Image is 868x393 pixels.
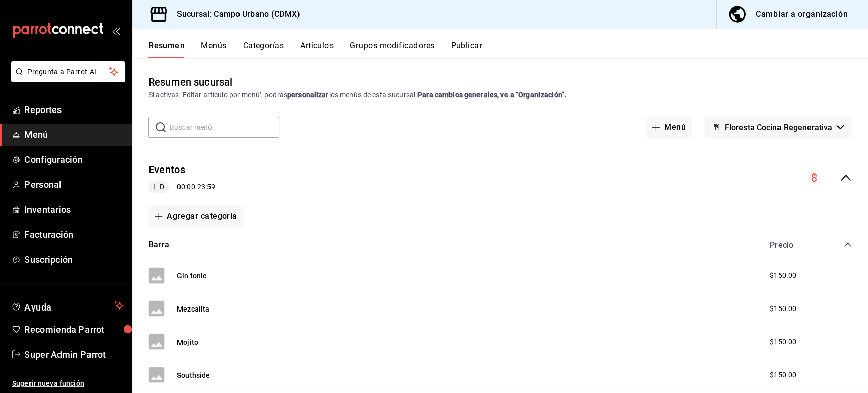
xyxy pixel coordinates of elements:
[24,203,124,216] span: Inventarios
[148,162,186,177] button: Eventos
[24,103,124,117] span: Reportes
[243,41,284,58] button: Categorías
[769,370,796,380] span: $150.00
[725,123,832,132] span: Floresta Cocina Regenerativa
[148,90,852,100] div: Si activas ‘Editar artículo por menú’, podrás los menús de esta sucursal.
[149,182,168,192] span: L-D
[177,271,206,281] button: Gin tonic
[112,26,120,35] button: open_drawer_menu
[24,348,124,361] span: Super Admin Parrot
[169,8,300,20] h3: Sucursal: Campo Urbano (CDMX)
[24,299,110,312] span: Ayuda
[201,41,226,58] button: Menús
[769,270,796,281] span: $150.00
[7,74,125,85] a: Pregunta a Parrot AI
[769,336,796,347] span: $150.00
[704,117,852,138] button: Floresta Cocina Regenerativa
[12,378,124,389] span: Sugerir nueva función
[300,41,334,58] button: Artículos
[646,117,692,138] button: Menú
[148,41,185,58] button: Resumen
[148,239,169,251] button: Barra
[177,304,209,314] button: Mezcalita
[27,67,109,77] span: Pregunta a Parrot AI
[148,206,244,227] button: Agregar categoría
[148,41,868,58] div: navigation tabs
[148,74,232,90] div: Resumen sucursal
[287,91,329,99] strong: personalizar
[24,252,124,266] span: Suscripción
[417,91,566,99] strong: Para cambios generales, ve a “Organización”.
[451,41,482,58] button: Publicar
[170,117,279,137] input: Buscar menú
[350,41,434,58] button: Grupos modificadores
[24,128,124,142] span: Menú
[756,7,848,21] div: Cambiar a organización
[177,370,210,380] button: Southside
[759,240,824,250] div: Precio
[24,153,124,166] span: Configuración
[844,241,852,249] button: collapse-category-row
[24,323,124,336] span: Recomienda Parrot
[132,154,868,202] div: collapse-menu-row
[177,337,198,347] button: Mojito
[148,181,215,193] div: 00:00 - 23:59
[769,303,796,314] span: $150.00
[24,178,124,191] span: Personal
[24,228,124,241] span: Facturación
[11,61,125,82] button: Pregunta a Parrot AI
